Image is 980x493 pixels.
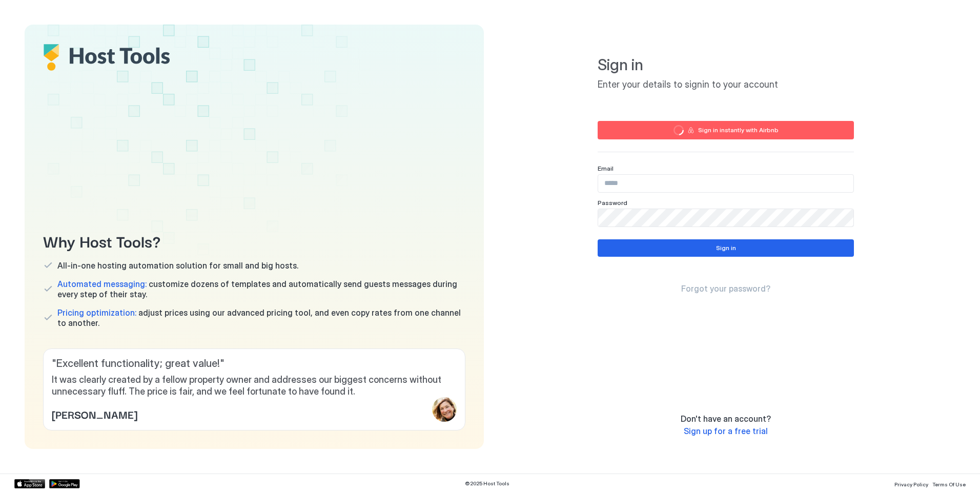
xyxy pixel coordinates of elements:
[598,165,614,172] span: Email
[57,260,298,271] span: All-in-one hosting automation solution for small and big hosts.
[932,481,966,487] span: Terms Of Use
[598,239,854,257] button: Sign in
[598,175,853,192] input: Input Field
[465,480,509,487] span: © 2025 Host Tools
[681,414,771,424] span: Don't have an account?
[57,279,465,299] span: customize dozens of templates and automatically send guests messages during every step of their s...
[43,229,465,252] span: Why Host Tools?
[894,478,928,489] a: Privacy Policy
[57,307,465,328] span: adjust prices using our advanced pricing tool, and even copy rates from one channel to another.
[698,126,779,135] div: Sign in instantly with Airbnb
[598,79,854,91] span: Enter your details to signin to your account
[598,121,854,139] button: loadingSign in instantly with Airbnb
[49,479,80,488] a: Google Play Store
[52,374,457,397] span: It was clearly created by a fellow property owner and addresses our biggest concerns without unne...
[894,481,928,487] span: Privacy Policy
[673,125,684,135] div: loading
[716,243,736,253] div: Sign in
[598,55,854,75] span: Sign in
[52,406,137,422] span: [PERSON_NAME]
[681,283,770,294] span: Forgot your password?
[14,479,45,488] a: App Store
[57,307,136,318] span: Pricing optimization:
[598,209,853,227] input: Input Field
[681,283,770,294] a: Forgot your password?
[932,478,966,489] a: Terms Of Use
[432,397,457,422] div: profile
[52,357,457,370] span: " Excellent functionality; great value! "
[598,199,627,207] span: Password
[684,426,768,437] a: Sign up for a free trial
[57,279,147,289] span: Automated messaging:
